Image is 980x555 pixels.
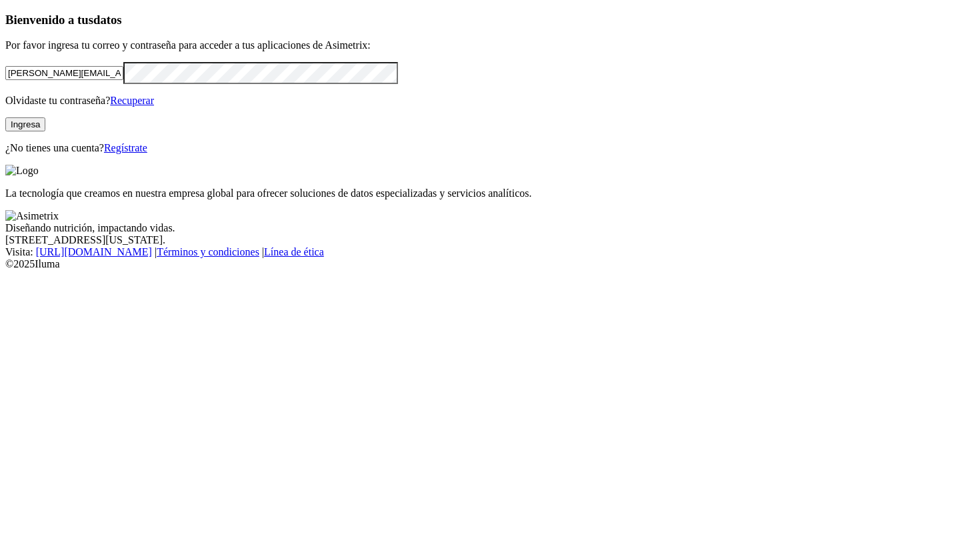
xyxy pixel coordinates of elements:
a: Términos y condiciones [157,246,259,257]
img: Logo [5,165,39,177]
span: datos [93,13,122,27]
a: Regístrate [104,142,147,153]
a: Línea de ética [264,246,324,257]
a: Recuperar [110,95,154,106]
div: Diseñando nutrición, impactando vidas. [5,222,975,234]
p: La tecnología que creamos en nuestra empresa global para ofrecer soluciones de datos especializad... [5,187,975,199]
p: ¿No tienes una cuenta? [5,142,975,154]
img: Asimetrix [5,210,59,222]
div: © 2025 Iluma [5,258,975,270]
a: [URL][DOMAIN_NAME] [36,246,152,257]
p: Por favor ingresa tu correo y contraseña para acceder a tus aplicaciones de Asimetrix: [5,39,975,51]
input: Tu correo [5,66,123,80]
button: Ingresa [5,117,45,131]
h3: Bienvenido a tus [5,13,975,27]
div: Visita : | | [5,246,975,258]
p: Olvidaste tu contraseña? [5,95,975,107]
div: [STREET_ADDRESS][US_STATE]. [5,234,975,246]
